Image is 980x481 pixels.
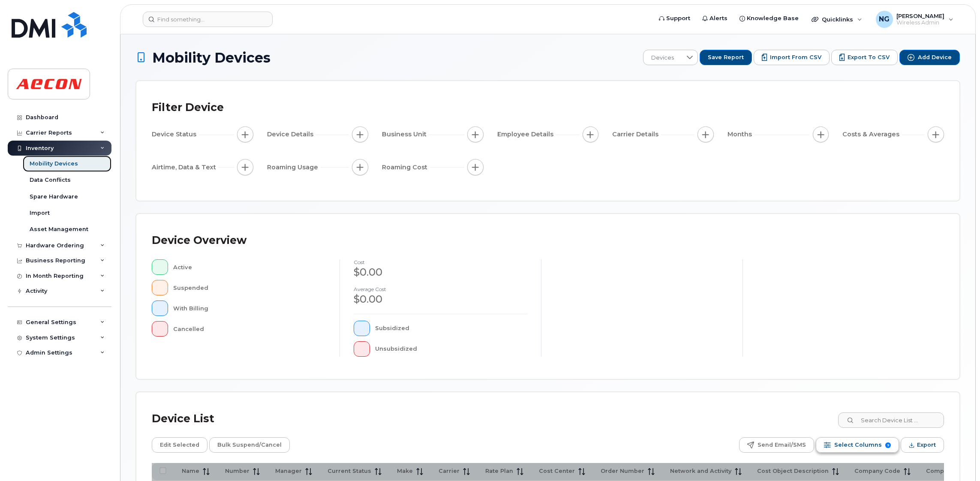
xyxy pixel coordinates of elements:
[831,50,898,65] button: Export to CSV
[848,54,890,61] span: Export to CSV
[267,130,316,139] span: Device Details
[918,54,952,61] span: Add Device
[354,265,527,280] div: $0.00
[727,130,755,139] span: Months
[375,321,528,336] div: Subsidized
[643,50,682,66] span: Devices
[152,229,247,252] div: Device Overview
[173,259,326,275] div: Active
[160,439,199,451] span: Edit Selected
[708,54,744,61] span: Save Report
[816,437,899,453] button: Select Columns 9
[209,437,290,453] button: Bulk Suspend/Cancel
[152,408,214,430] div: Device List
[885,442,891,448] span: 9
[354,259,527,265] h4: cost
[838,412,944,428] input: Search Device List ...
[382,163,430,172] span: Roaming Cost
[375,341,528,357] div: Unsubsidized
[758,439,806,451] span: Send Email/SMS
[700,50,752,65] button: Save Report
[899,50,960,65] button: Add Device
[152,163,219,172] span: Airtime, Data & Text
[382,130,429,139] span: Business Unit
[152,50,271,65] span: Mobility Devices
[834,439,882,451] span: Select Columns
[152,130,199,139] span: Device Status
[173,301,326,316] div: With Billing
[754,50,830,65] button: Import from CSV
[497,130,556,139] span: Employee Details
[917,439,936,451] span: Export
[152,437,207,453] button: Edit Selected
[901,437,944,453] button: Export
[267,163,321,172] span: Roaming Usage
[152,96,224,119] div: Filter Device
[842,130,902,139] span: Costs & Averages
[739,437,814,453] button: Send Email/SMS
[354,292,527,307] div: $0.00
[217,439,282,451] span: Bulk Suspend/Cancel
[612,130,661,139] span: Carrier Details
[354,286,527,292] h4: Average cost
[770,54,821,61] span: Import from CSV
[173,280,326,295] div: Suspended
[173,321,326,337] div: Cancelled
